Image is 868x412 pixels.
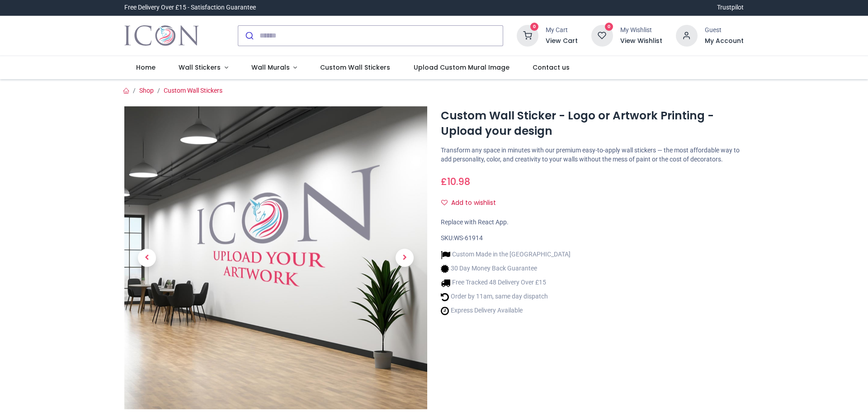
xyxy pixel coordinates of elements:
li: 30 Day Money Back Guarantee [441,264,571,274]
li: Free Tracked 48 Delivery Over £15 [441,278,571,288]
button: Add to wishlistAdd to wishlist [441,195,504,211]
span: Custom Wall Stickers [320,63,390,72]
button: Submit [238,26,259,46]
a: View Wishlist [620,37,662,46]
a: Shop [139,87,154,94]
a: 0 [517,31,538,38]
span: Upload Custom Mural Image [414,63,509,72]
div: My Cart [546,26,578,35]
a: My Account [705,37,744,46]
i: Add to wishlist [441,199,448,206]
span: Home [136,63,156,72]
img: Icon Wall Stickers [124,23,199,48]
sup: 0 [605,23,613,31]
div: Guest [705,26,744,35]
a: Logo of Icon Wall Stickers [124,23,199,48]
a: Trustpilot [717,3,744,12]
div: SKU: [441,234,744,243]
a: 0 [591,31,613,38]
span: WS-61914 [454,234,483,242]
li: Custom Made in the [GEOGRAPHIC_DATA] [441,250,571,260]
li: Express Delivery Available [441,306,571,316]
div: My Wishlist [620,26,662,35]
a: View Cart [546,37,578,46]
div: Free Delivery Over £15 - Satisfaction Guarantee [124,3,256,12]
img: Custom Wall Sticker - Logo or Artwork Printing - Upload your design [124,106,427,409]
a: Previous [124,152,170,364]
a: Next [382,152,427,364]
span: £ [441,175,470,188]
span: Wall Murals [251,63,290,72]
span: Wall Stickers [179,63,221,72]
p: Transform any space in minutes with our premium easy-to-apply wall stickers — the most affordable... [441,146,744,164]
a: Wall Stickers [167,56,240,80]
li: Order by 11am, same day dispatch [441,292,571,302]
sup: 0 [530,23,539,31]
span: Contact us [533,63,570,72]
span: Next [396,249,414,267]
a: Custom Wall Stickers [164,87,222,94]
div: Replace with React App. [441,218,744,227]
span: Previous [138,249,156,267]
a: Wall Murals [240,56,309,80]
span: 10.98 [447,175,470,188]
h1: Custom Wall Sticker - Logo or Artwork Printing - Upload your design [441,108,744,139]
